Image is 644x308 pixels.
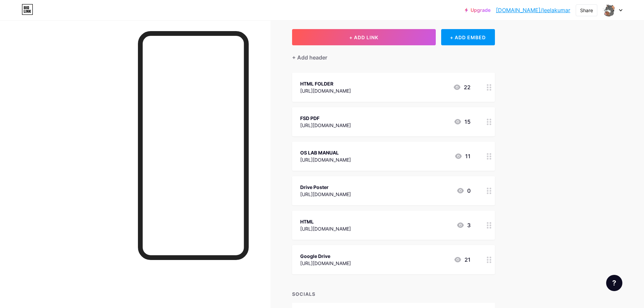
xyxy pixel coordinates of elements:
[300,149,351,156] div: OS LAB MANUAL
[300,122,351,129] div: [URL][DOMAIN_NAME]
[292,290,495,298] div: SOCIALS
[300,218,351,225] div: HTML
[454,256,471,264] div: 21
[580,7,593,14] div: Share
[453,83,471,91] div: 22
[292,53,327,62] div: + Add header
[300,191,351,198] div: [URL][DOMAIN_NAME]
[300,156,351,163] div: [URL][DOMAIN_NAME]
[465,7,491,13] a: Upgrade
[300,225,351,232] div: [URL][DOMAIN_NAME]
[441,29,495,45] div: + ADD EMBED
[292,29,436,45] button: + ADD LINK
[300,184,351,191] div: Drive Poster
[300,80,351,87] div: HTML FOLDER
[300,253,351,260] div: Google Drive
[454,152,471,160] div: 11
[496,6,570,14] a: [DOMAIN_NAME]/leelakumar
[349,34,378,40] span: + ADD LINK
[456,187,471,195] div: 0
[300,260,351,267] div: [URL][DOMAIN_NAME]
[602,4,615,17] img: leelakumar
[300,87,351,94] div: [URL][DOMAIN_NAME]
[456,221,471,229] div: 3
[300,115,351,122] div: FSD PDF
[454,118,471,126] div: 15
